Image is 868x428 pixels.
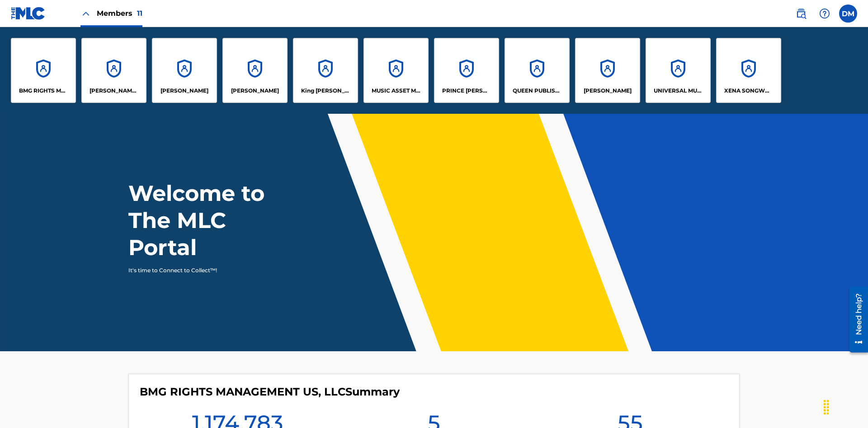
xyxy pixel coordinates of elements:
p: EYAMA MCSINGER [231,87,279,95]
p: UNIVERSAL MUSIC PUB GROUP [654,87,703,95]
p: MUSIC ASSET MANAGEMENT (MAM) [372,87,421,95]
iframe: Resource Center [843,283,868,357]
p: It's time to Connect to Collect™! [128,266,285,274]
p: RONALD MCTESTERSON [584,87,632,95]
p: CLEO SONGWRITER [90,87,139,95]
div: Help [816,5,834,23]
a: AccountsMUSIC ASSET MANAGEMENT (MAM) [363,38,429,103]
img: help [819,8,830,19]
a: AccountsUNIVERSAL MUSIC PUB GROUP [646,38,711,103]
p: PRINCE MCTESTERSON [442,87,491,95]
div: User Menu [839,5,857,23]
img: MLC Logo [11,7,46,20]
a: AccountsKing [PERSON_NAME] [293,38,358,103]
a: AccountsQUEEN PUBLISHA [505,38,570,103]
a: AccountsBMG RIGHTS MANAGEMENT US, LLC [11,38,76,103]
a: Public Search [792,5,810,23]
h4: BMG RIGHTS MANAGEMENT US, LLC [140,385,400,399]
p: ELVIS COSTELLO [160,87,208,95]
img: search [796,8,807,19]
span: 11 [137,9,142,18]
a: Accounts[PERSON_NAME] [575,38,640,103]
iframe: Chat Widget [823,385,868,428]
p: QUEEN PUBLISHA [513,87,562,95]
img: Close [80,8,91,19]
p: XENA SONGWRITER [724,87,774,95]
p: BMG RIGHTS MANAGEMENT US, LLC [19,87,68,95]
a: Accounts[PERSON_NAME] [152,38,217,103]
a: AccountsPRINCE [PERSON_NAME] [434,38,499,103]
p: King McTesterson [301,87,350,95]
a: AccountsXENA SONGWRITER [716,38,781,103]
div: Drag [819,394,834,421]
h1: Welcome to The MLC Portal [128,180,297,261]
a: Accounts[PERSON_NAME] [222,38,288,103]
span: Members [97,8,142,19]
a: Accounts[PERSON_NAME] SONGWRITER [81,38,146,103]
